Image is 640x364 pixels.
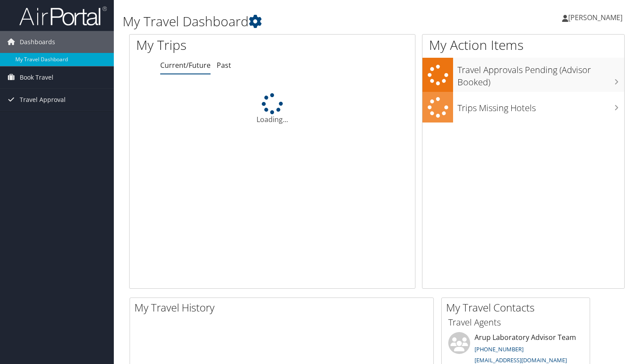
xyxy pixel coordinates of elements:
img: airportal-logo.png [19,6,107,26]
a: Trips Missing Hotels [422,92,624,123]
h2: My Travel History [134,300,433,315]
a: [PERSON_NAME] [562,4,631,31]
a: [PHONE_NUMBER] [475,345,524,353]
span: Book Travel [20,66,53,88]
h1: My Action Items [422,36,624,54]
h3: Travel Agents [448,316,583,329]
span: [PERSON_NAME] [568,13,622,22]
a: Travel Approvals Pending (Advisor Booked) [422,58,624,91]
a: Current/Future [160,60,211,70]
span: Travel Approval [20,89,66,111]
span: Dashboards [20,31,55,53]
h1: My Travel Dashboard [123,12,462,31]
a: [EMAIL_ADDRESS][DOMAIN_NAME] [475,356,567,364]
h3: Travel Approvals Pending (Advisor Booked) [457,59,624,88]
h3: Trips Missing Hotels [457,98,624,114]
div: Loading... [130,93,415,125]
h1: My Trips [136,36,289,54]
a: Past [217,60,231,70]
h2: My Travel Contacts [446,300,590,315]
